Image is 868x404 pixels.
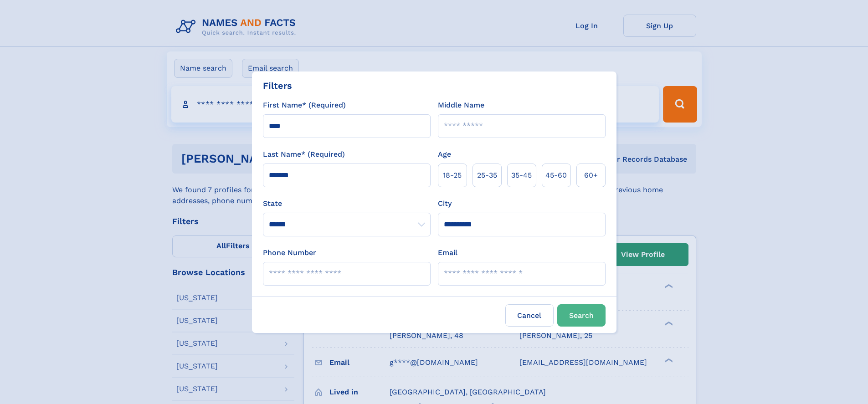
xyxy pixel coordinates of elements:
[438,198,452,209] label: City
[438,149,451,160] label: Age
[443,170,462,181] span: 18‑25
[505,304,554,327] label: Cancel
[545,170,567,181] span: 45‑60
[557,304,606,327] button: Search
[263,79,292,92] div: Filters
[263,100,346,111] label: First Name* (Required)
[511,170,532,181] span: 35‑45
[584,170,598,181] span: 60+
[263,149,345,160] label: Last Name* (Required)
[438,100,484,111] label: Middle Name
[263,247,316,258] label: Phone Number
[477,170,497,181] span: 25‑35
[263,198,431,209] label: State
[438,247,457,258] label: Email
